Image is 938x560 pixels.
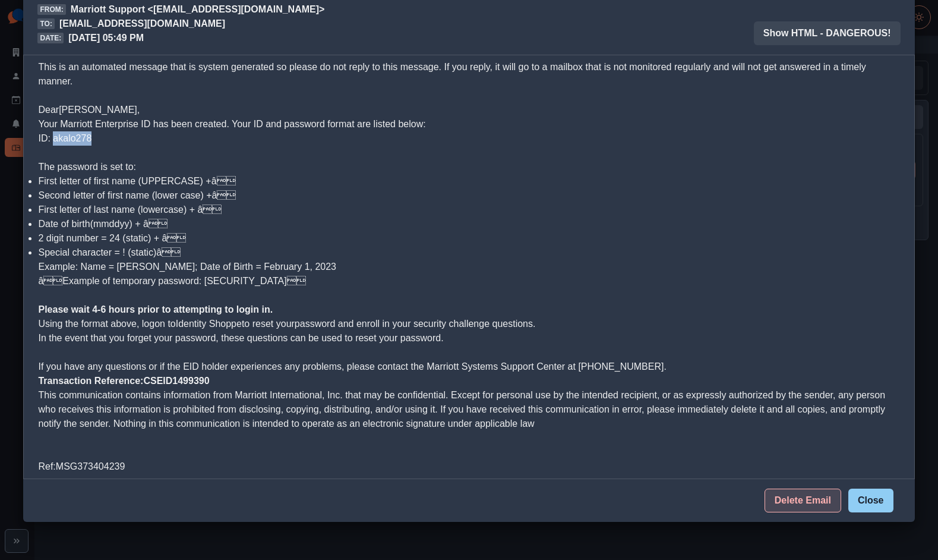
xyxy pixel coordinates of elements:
[38,376,212,386] strong: Transaction Reference:
[38,219,90,229] span: Date of birth
[38,105,59,115] span: Dear
[38,246,899,260] li: Special character = ! (static)â
[38,460,899,474] div: Ref:MSG373404239
[848,489,893,512] button: Close
[38,304,273,314] strong: Please wait 4-6 hours prior to attempting to login in.
[38,62,866,86] span: This is an automated message that is system generated so please do not reply to this message. If ...
[38,188,899,203] li: Second letter of first name (lower case) +â
[176,319,242,329] a: Identity Shoppe
[38,231,899,246] li: 2 digit number = 24 (static) + â
[765,489,841,512] button: Delete Email
[68,31,144,45] p: [DATE] 05:49 PM
[38,89,899,117] p: [PERSON_NAME],
[38,203,899,217] li: First letter of last name (lowercase) + â
[754,21,901,45] button: Show HTML - DANGEROUS!
[38,274,899,288] p: âExample of temporary password: [SECURITY_DATA]
[38,319,294,329] span: Using the format above, logon to to reset your
[38,333,443,343] span: In the event that you forget your password, these questions can be used to reset your password.
[143,376,209,386] a: CSEID1499390
[59,17,225,31] p: [EMAIL_ADDRESS][DOMAIN_NAME]
[38,217,899,231] li: (mmddyy) + â
[38,260,899,274] p: Example: Name = [PERSON_NAME]; Date of Birth = February 1, 2023
[37,33,64,43] span: Date:
[38,160,899,174] p: The password is set to:
[38,360,899,374] p: If you have any questions or if the EID holder experiences any problems, please contact the Marri...
[37,18,54,29] span: To:
[38,119,425,143] span: Your Marriott Enterprise ID has been created. Your ID and password format are listed below: ID: a...
[37,4,65,15] span: From:
[71,2,325,17] p: Marriott Support <[EMAIL_ADDRESS][DOMAIN_NAME]>
[38,174,899,188] li: First letter of first name (UPPERCASE) +â
[38,390,885,429] span: This communication contains information from Marriott International, Inc. that may be confidentia...
[38,319,535,329] span: password and enroll in your security challenge questions.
